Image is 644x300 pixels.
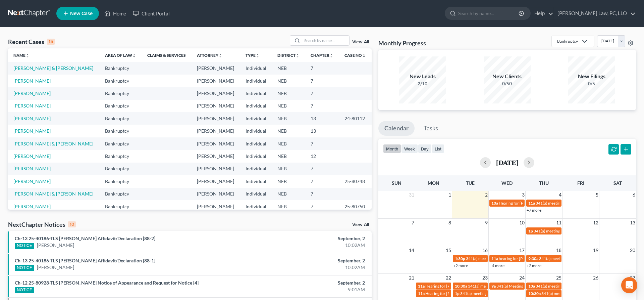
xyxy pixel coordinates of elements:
[491,256,498,261] span: 11a
[557,38,578,44] div: Bankruptcy
[555,274,562,282] span: 25
[555,219,562,227] span: 11
[13,153,51,159] a: [PERSON_NAME]
[240,125,272,137] td: Individual
[484,191,488,199] span: 2
[192,175,240,187] td: [PERSON_NAME]
[15,243,34,249] div: NOTICE
[240,150,272,162] td: Individual
[8,220,76,228] div: NextChapter Notices
[240,200,272,213] td: Individual
[352,40,369,44] a: View All
[13,53,30,58] a: Nameunfold_more
[519,246,525,254] span: 17
[539,256,639,261] span: 341(a) meeting for [PERSON_NAME] & [PERSON_NAME]
[70,11,93,16] span: New Case
[13,65,93,71] a: [PERSON_NAME] & [PERSON_NAME]
[13,116,51,121] a: [PERSON_NAME]
[399,80,446,87] div: 2/10
[305,163,339,175] td: 7
[100,200,142,213] td: Bankruptcy
[305,200,339,213] td: 7
[100,163,142,175] td: Bankruptcy
[629,274,636,282] span: 27
[192,163,240,175] td: [PERSON_NAME]
[499,256,550,261] span: hearing for [PERSON_NAME]
[37,242,74,249] a: [PERSON_NAME]
[13,128,51,134] a: [PERSON_NAME]
[240,137,272,150] td: Individual
[277,53,300,58] a: Districtunfold_more
[272,188,305,200] td: NEB
[47,39,55,45] div: 15
[305,150,339,162] td: 12
[555,246,562,254] span: 18
[305,62,339,74] td: 7
[468,284,533,289] span: 341(a) meeting for [PERSON_NAME]
[501,180,513,186] span: Wed
[272,75,305,87] td: NEB
[528,291,541,296] span: 10:30a
[568,73,615,80] div: New Filings
[305,100,339,112] td: 7
[100,150,142,162] td: Bankruptcy
[15,258,155,263] a: Ch-13 25-40186-TLS [PERSON_NAME] Affidavit/Declaration [88-1]
[100,125,142,137] td: Bankruptcy
[496,159,518,166] h2: [DATE]
[101,7,129,19] a: Home
[455,291,460,296] span: 1p
[302,36,349,45] input: Search by name...
[37,264,74,271] a: [PERSON_NAME]
[491,201,498,206] span: 10a
[25,54,30,58] i: unfold_more
[401,144,418,153] button: week
[192,200,240,213] td: [PERSON_NAME]
[296,54,300,58] i: unfold_more
[305,137,339,150] td: 7
[519,219,525,227] span: 10
[448,219,452,227] span: 8
[448,191,452,199] span: 1
[8,38,55,46] div: Recent Cases
[484,73,531,80] div: New Clients
[339,175,372,187] td: 25-80748
[192,188,240,200] td: [PERSON_NAME]
[13,141,93,146] a: [PERSON_NAME] & [PERSON_NAME]
[240,100,272,112] td: Individual
[344,53,366,58] a: Case Nounfold_more
[197,53,222,58] a: Attorneyunfold_more
[418,121,444,136] a: Tasks
[305,75,339,87] td: 7
[339,200,372,213] td: 25-80750
[15,280,199,286] a: Ch-12 25-80928-TLS [PERSON_NAME] Notice of Appearance and Request for Notice [4]
[256,54,260,58] i: unfold_more
[100,188,142,200] td: Bankruptcy
[192,62,240,74] td: [PERSON_NAME]
[13,90,51,96] a: [PERSON_NAME]
[100,87,142,99] td: Bankruptcy
[272,163,305,175] td: NEB
[305,188,339,200] td: 7
[528,284,535,289] span: 10a
[418,144,432,153] button: day
[554,7,636,19] a: [PERSON_NAME] Law, PC, LLO
[68,221,76,227] div: 10
[408,246,415,254] span: 14
[253,257,365,264] div: September, 2
[240,62,272,74] td: Individual
[305,175,339,187] td: 7
[536,284,600,289] span: 341(a) meeting for [PERSON_NAME]
[192,87,240,99] td: [PERSON_NAME]
[240,87,272,99] td: Individual
[192,100,240,112] td: [PERSON_NAME]
[527,263,541,268] a: +2 more
[272,150,305,162] td: NEB
[392,180,401,186] span: Sun
[100,100,142,112] td: Bankruptcy
[13,178,51,184] a: [PERSON_NAME]
[378,39,426,47] h3: Monthly Progress
[218,54,222,58] i: unfold_more
[445,246,452,254] span: 15
[577,180,584,186] span: Fri
[15,235,155,241] a: Ch-13 25-40186-TLS [PERSON_NAME] Affidavit/Declaration [88-2]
